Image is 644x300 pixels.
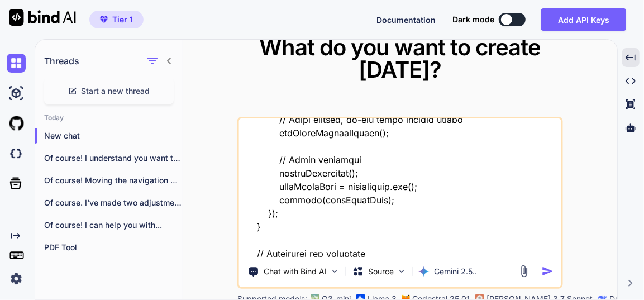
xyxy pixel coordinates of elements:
[418,266,430,277] img: Gemini 2.5 Pro
[7,114,26,133] img: githubLight
[112,14,133,25] span: Tier 1
[9,9,76,26] img: Bind AI
[434,266,477,277] p: Gemini 2.5..
[7,269,26,288] img: settings
[44,220,183,231] p: Of course! I can help you with...
[264,266,327,277] p: Chat with Bind AI
[7,54,26,73] img: chat
[82,85,150,97] span: Start a new thread
[452,14,494,25] span: Dark mode
[7,144,26,163] img: darkCloudIdeIcon
[330,266,340,276] img: Pick Tools
[7,84,26,103] img: ai-studio
[397,266,407,276] img: Pick Models
[89,11,144,28] button: premiumTier 1
[44,197,183,208] p: Of course. I've made two adjustments to...
[376,14,436,26] button: Documentation
[44,130,183,141] p: New chat
[376,15,436,25] span: Documentation
[259,34,541,83] span: What do you want to create [DATE]?
[35,113,183,122] h2: Today
[44,242,183,253] p: PDF Tool
[541,8,626,31] button: Add API Keys
[44,175,183,186] p: Of course! Moving the navigation menu to...
[368,266,394,277] p: Source
[239,118,561,257] textarea: lore ip do sitamet co adip "elitsedd.eiuSmodtEmporinc('UTLAboreetDolore', magnaali() { // =======...
[44,153,183,164] p: Of course! I understand you want to...
[518,265,531,278] img: attachment
[542,265,554,277] img: icon
[44,54,79,68] h1: Threads
[100,16,108,23] img: premium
